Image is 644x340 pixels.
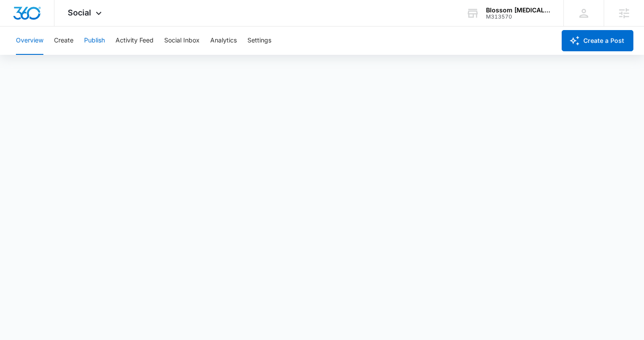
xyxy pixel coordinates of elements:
span: Social [68,8,91,17]
button: Publish [84,27,105,55]
button: Social Inbox [164,27,200,55]
button: Create [54,27,73,55]
button: Activity Feed [116,27,154,55]
button: Settings [247,27,271,55]
button: Create a Post [562,30,633,51]
div: account id [486,14,551,20]
button: Analytics [210,27,237,55]
button: Overview [16,27,43,55]
div: account name [486,7,551,14]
